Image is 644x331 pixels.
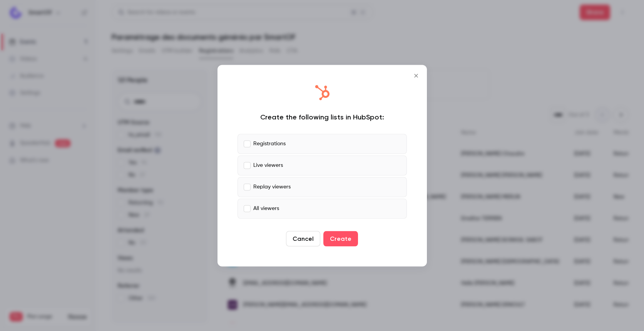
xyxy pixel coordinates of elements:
p: Registrations [253,140,286,148]
button: Create [323,231,358,246]
div: Create the following lists in HubSpot: [238,112,407,121]
p: Live viewers [253,161,283,170]
button: Close [408,68,424,83]
button: Cancel [286,231,320,246]
p: Replay viewers [253,183,291,191]
p: All viewers [253,205,279,213]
